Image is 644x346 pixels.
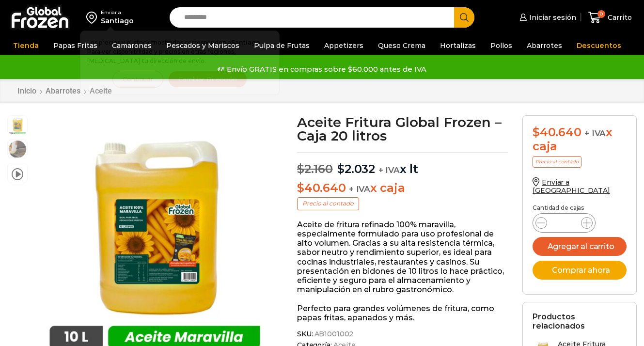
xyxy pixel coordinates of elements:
[486,36,517,55] a: Pollos
[297,162,333,176] bdi: 2.160
[297,152,508,176] p: x lt
[349,184,370,194] span: + IVA
[337,162,345,176] span: $
[605,13,632,22] span: Carrito
[249,36,314,55] a: Pulpa de Frutas
[8,36,44,55] a: Tienda
[101,16,134,26] div: Santiago
[533,125,540,139] span: $
[297,181,346,195] bdi: 40.640
[313,330,354,338] span: AB1001002
[101,9,134,16] div: Enviar a
[584,128,606,138] span: + IVA
[533,156,581,168] p: Precio al contado
[522,36,567,55] a: Abarrotes
[297,181,508,195] p: x caja
[337,162,375,176] bdi: 2.032
[231,39,260,46] strong: Santiago
[597,10,605,18] span: 0
[555,216,573,230] input: Product quantity
[533,261,627,280] button: Comprar ahora
[8,116,27,135] span: aceite maravilla
[586,6,634,29] a: 0 Carrito
[17,86,37,95] a: Inicio
[533,312,627,330] h2: Productos relacionados
[435,36,481,55] a: Hortalizas
[517,8,576,27] a: Iniciar sesión
[533,125,581,139] bdi: 40.640
[297,304,508,322] p: Perfecto para grandes volúmenes de fritura, como papas fritas, apanados y más.
[86,9,101,26] img: address-field-icon.svg
[572,36,626,55] a: Descuentos
[297,115,508,142] h1: Aceite Fritura Global Frozen – Caja 20 litros
[45,86,81,95] a: Abarrotes
[454,7,474,28] button: Search button
[533,204,627,211] p: Cantidad de cajas
[8,140,27,159] span: aceite para freir
[533,237,627,256] button: Agregar al carrito
[319,36,368,55] a: Appetizers
[297,330,508,338] span: SKU:
[533,178,610,195] a: Enviar a [GEOGRAPHIC_DATA]
[527,13,576,22] span: Iniciar sesión
[87,38,272,66] p: Los precios y el stock mostrados corresponden a . Para ver disponibilidad y precios en otras regi...
[297,162,304,176] span: $
[297,197,359,210] p: Precio al contado
[378,165,400,175] span: + IVA
[533,126,627,154] div: x caja
[168,71,247,88] button: Cambiar Dirección
[297,220,508,295] p: Aceite de fritura refinado 100% maravilla, especialmente formulado para uso profesional de alto v...
[112,71,163,88] button: Continuar
[373,36,430,55] a: Queso Crema
[297,181,304,195] span: $
[48,36,102,55] a: Papas Fritas
[17,86,112,95] nav: Breadcrumb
